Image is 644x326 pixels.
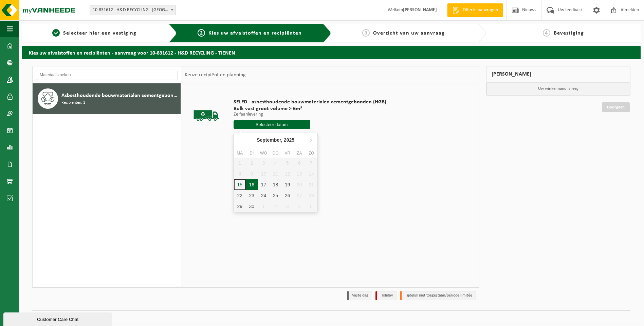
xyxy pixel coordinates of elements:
iframe: chat widget [3,311,113,326]
div: 19 [281,179,293,190]
div: za [293,150,305,157]
div: 22 [234,190,246,201]
span: 1 [52,29,60,37]
div: 16 [246,179,258,190]
span: Kies uw afvalstoffen en recipiënten [208,30,302,36]
strong: [PERSON_NAME] [403,7,437,13]
span: 10-831612 - H&D RECYCLING - TIENEN [90,5,176,15]
span: Bevestiging [554,30,584,36]
input: Selecteer datum [234,120,310,129]
a: Offerte aanvragen [447,3,503,17]
div: 26 [281,190,293,201]
span: 4 [543,29,550,37]
div: 18 [270,179,281,190]
i: 2025 [284,138,294,142]
div: ma [234,150,246,157]
li: Vaste dag [347,291,372,300]
span: Bulk vast groot volume > 6m³ [234,105,386,112]
div: [PERSON_NAME] [486,66,631,82]
div: 2 [270,201,281,212]
div: 25 [270,190,281,201]
span: 2 [198,29,205,37]
div: 1 [258,201,270,212]
span: Offerte aanvragen [461,7,500,14]
div: Keuze recipiënt en planning [181,66,249,83]
div: do [270,150,281,157]
div: 23 [246,190,258,201]
div: di [246,150,258,157]
span: Asbesthoudende bouwmaterialen cementgebonden (hechtgebonden) [61,91,179,100]
span: SELFD - asbesthoudende bouwmaterialen cementgebonden (HGB) [234,99,386,105]
div: wo [258,150,270,157]
li: Holiday [375,291,397,300]
h2: Kies uw afvalstoffen en recipiënten - aanvraag voor 10-831612 - H&D RECYCLING - TIENEN [22,46,641,59]
div: 17 [258,179,270,190]
span: 10-831612 - H&D RECYCLING - TIENEN [90,5,176,15]
button: Asbesthoudende bouwmaterialen cementgebonden (hechtgebonden) Recipiënten: 1 [33,83,181,114]
div: 24 [258,190,270,201]
div: 15 [234,179,246,190]
a: 1Selecteer hier een vestiging [25,29,163,37]
span: Overzicht van uw aanvraag [373,30,445,36]
div: 29 [234,201,246,212]
div: 30 [246,201,258,212]
span: Selecteer hier een vestiging [63,30,136,36]
p: Uw winkelmand is leeg [486,82,630,95]
div: September, [254,135,297,145]
li: Tijdelijk niet toegestaan/période limitée [400,291,476,300]
input: Materiaal zoeken [36,70,178,80]
span: 3 [362,29,370,37]
span: Recipiënten: 1 [61,100,85,106]
div: zo [305,150,317,157]
div: 3 [281,201,293,212]
a: Doorgaan [602,102,630,112]
div: vr [281,150,293,157]
p: Zelfaanlevering [234,112,386,117]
